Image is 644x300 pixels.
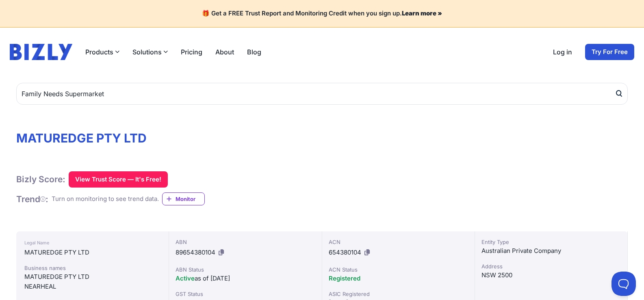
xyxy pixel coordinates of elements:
button: Products [85,47,119,57]
input: Search by Name, ABN or ACN [16,83,628,105]
div: Legal Name [24,238,160,248]
div: ACN [329,238,468,246]
h1: Bizly Score: [16,174,65,185]
h4: 🎁 Get a FREE Trust Report and Monitoring Credit when you sign up. [10,10,634,17]
a: About [215,47,234,57]
button: View Trust Score — It's Free! [69,171,168,188]
a: Log in [553,47,572,57]
a: Blog [247,47,261,57]
div: ABN Status [176,265,315,274]
span: Monitor [176,195,204,203]
a: Learn more » [402,9,442,17]
div: ACN Status [329,265,468,274]
a: Monitor [162,192,205,205]
a: Pricing [181,47,202,57]
div: NSW 2500 [481,270,621,280]
div: ASIC Registered [329,290,468,298]
span: Active [176,274,195,282]
div: MATUREDGE PTY LTD [24,248,160,257]
h1: Trend : [16,194,48,205]
div: NEARHEAL [24,282,160,291]
iframe: Toggle Customer Support [611,272,636,296]
h1: MATUREDGE PTY LTD [16,131,628,145]
div: as of [DATE] [176,274,315,283]
a: Try For Free [585,44,634,60]
div: ABN [176,238,315,246]
div: Business names [24,264,160,272]
span: 89654380104 [176,248,215,256]
div: GST Status [176,290,315,298]
div: MATUREDGE PTY LTD [24,272,160,282]
span: Registered [329,274,360,282]
button: Solutions [132,47,168,57]
div: Address [481,262,621,270]
span: 654380104 [329,248,361,256]
div: Australian Private Company [481,246,621,256]
div: Turn on monitoring to see trend data. [52,194,159,204]
div: Entity Type [481,238,621,246]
